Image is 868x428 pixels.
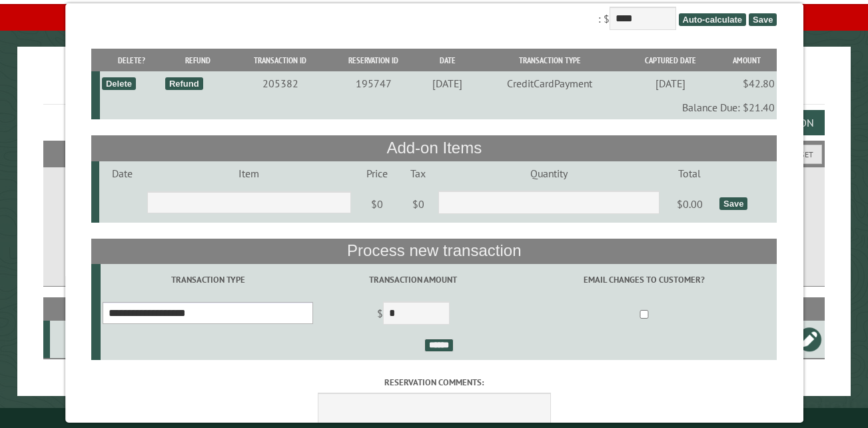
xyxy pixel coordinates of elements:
th: Amount [717,49,777,72]
td: Price [353,161,400,185]
th: Transaction ID [232,49,328,72]
th: Transaction Type [476,49,624,72]
td: [DATE] [419,71,476,95]
th: Refund [163,49,232,72]
td: [DATE] [624,71,717,95]
div: Save [719,197,747,210]
h1: Reservations [43,68,825,105]
span: Save [749,13,777,26]
th: Delete? [99,49,163,72]
th: Add-on Items [91,135,777,161]
td: Total [661,161,717,185]
td: $0.00 [661,185,717,223]
td: Balance Due: $21.40 [99,95,777,119]
th: Process new transaction [91,239,777,264]
div: Delete [102,77,136,90]
label: Reservation comments: [91,376,777,389]
div: D10 [55,333,109,346]
th: Reservation ID [328,49,419,72]
div: Refund [165,77,203,90]
td: 205382 [232,71,328,95]
td: CreditCardPayment [476,71,624,95]
label: Transaction Type [103,273,314,286]
label: Transaction Amount [318,273,509,286]
td: Item [145,161,353,185]
td: $42.80 [717,71,777,95]
td: 195747 [328,71,419,95]
td: Tax [400,161,436,185]
td: $0 [400,185,436,223]
th: Site [50,297,111,321]
td: Quantity [436,161,662,185]
span: Auto-calculate [678,13,746,26]
label: Email changes to customer? [513,273,775,286]
td: Date [99,161,145,185]
h2: Filters [43,141,825,166]
td: $ [315,296,510,333]
td: $0 [353,185,400,223]
th: Date [419,49,476,72]
th: Captured Date [624,49,717,72]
